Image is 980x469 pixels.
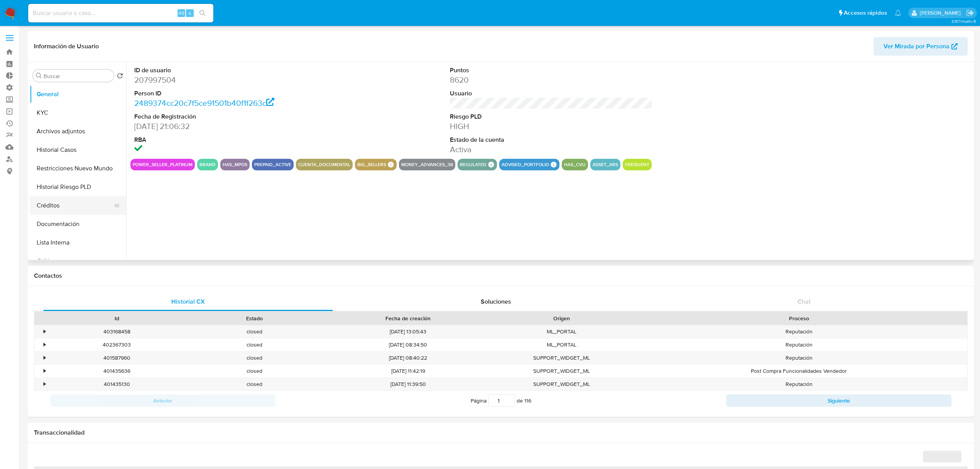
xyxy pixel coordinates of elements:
dd: Activa [450,144,652,155]
dd: 8620 [450,75,652,85]
a: Notificaciones [895,10,901,16]
div: Origen [498,314,625,322]
div: 402367303 [48,338,186,351]
a: Salir [966,9,974,17]
button: Archivos adjuntos [30,122,126,141]
dt: RBA [134,136,337,144]
div: 401587960 [48,352,186,364]
div: • [44,341,46,348]
div: 401435636 [48,365,186,377]
button: Créditos [30,196,120,215]
div: 401435130 [48,378,186,391]
button: Lista Interna [30,233,126,252]
div: ML_PORTAL [493,338,630,351]
button: advised_portfolio [502,163,549,166]
div: Proceso [636,314,962,322]
div: closed [186,352,323,364]
p: ludmila.lanatti@mercadolibre.com [920,9,963,17]
dd: 207997504 [134,75,337,85]
button: prepaid_active [254,163,291,166]
div: [DATE] 13:05:43 [323,325,493,338]
div: 403168458 [48,325,186,338]
button: Historial Casos [30,141,126,159]
span: Soluciones [481,297,511,306]
div: [DATE] 08:40:22 [323,352,493,364]
button: Ver Mirada por Persona [874,37,968,56]
button: Volver al orden por defecto [117,73,123,81]
dt: Riesgo PLD [450,112,652,121]
div: closed [186,378,323,391]
div: SUPPORT_WIDGET_ML [493,352,630,364]
button: search-icon [194,8,210,19]
button: regulated [460,163,487,166]
span: Ver Mirada por Persona [884,37,950,56]
input: Buscar usuario o caso... [28,8,213,18]
button: money_advances_38 [401,163,453,166]
span: s [189,9,191,17]
dt: Puntos [450,66,652,75]
button: asset_ars [593,163,618,166]
button: General [30,85,126,104]
button: KYC [30,104,126,122]
dd: [DATE] 21:06:32 [134,121,337,132]
div: Id [53,314,180,322]
div: • [44,354,46,362]
div: Reputación [630,325,967,338]
dt: ID de usuario [134,66,337,75]
button: Documentación [30,215,126,233]
div: SUPPORT_WIDGET_ML [493,365,630,377]
h1: Información de Usuario [34,42,99,50]
div: Estado [191,314,318,322]
span: Historial CX [171,297,205,306]
a: 2489374cc20c7f5ce91501b40f1f263c [134,97,274,109]
button: Restricciones Nuevo Mundo [30,159,126,178]
button: brand [199,163,216,166]
h1: Transaccionalidad [34,429,968,437]
div: Fecha de creación [329,314,487,322]
div: • [44,381,46,388]
div: Reputación [630,352,967,364]
button: big_sellers [357,163,386,166]
div: • [44,328,46,335]
h1: Contactos [34,272,968,280]
button: Historial Riesgo PLD [30,178,126,196]
dt: Estado de la cuenta [450,136,652,144]
div: ML_PORTAL [493,325,630,338]
span: Chat [798,297,811,306]
div: • [44,367,46,375]
button: power_seller_platinum [133,163,193,166]
button: CVU [30,252,126,270]
div: SUPPORT_WIDGET_ML [493,378,630,391]
div: [DATE] 08:34:50 [323,338,493,351]
div: Reputación [630,378,967,391]
button: cuenta_documental [298,163,350,166]
dt: Person ID [134,89,337,98]
div: closed [186,338,323,351]
div: [DATE] 11:42:19 [323,365,493,377]
button: Anterior [50,394,275,407]
span: Página de [471,394,531,407]
dt: Fecha de Registración [134,112,337,121]
dd: HIGH [450,121,652,132]
div: Post Compra Funcionalidades Vendedor [630,365,967,377]
input: Buscar [44,73,111,80]
button: Buscar [36,73,42,79]
button: has_mpos [223,163,247,166]
button: has_cvu [564,163,586,166]
div: closed [186,325,323,338]
div: closed [186,365,323,377]
span: 116 [524,397,531,404]
div: Reputación [630,338,967,351]
div: [DATE] 11:39:50 [323,378,493,391]
button: Siguiente [726,394,951,407]
button: frequent [625,163,649,166]
span: Alt [178,9,184,17]
span: Accesos rápidos [844,9,887,17]
dt: Usuario [450,89,652,98]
